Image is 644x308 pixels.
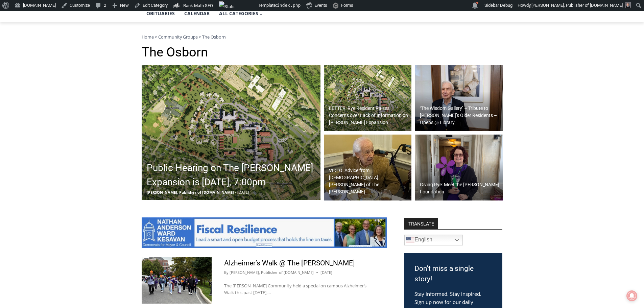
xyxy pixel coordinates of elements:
h3: Don't miss a single story! [414,263,492,285]
p: The [PERSON_NAME] Community held a special on campus Alzheimer’s Walk this past [DATE],… [224,282,374,297]
h2: ‘The Wisdom Gallery’ – Tribute to [PERSON_NAME]’s Older Residents – Opens @ Library [420,105,501,126]
a: [PERSON_NAME], Publisher of [DOMAIN_NAME] [230,270,314,275]
a: ‘The Wisdom Gallery’ – Tribute to [PERSON_NAME]’s Older Residents – Opens @ Library [415,65,503,131]
h2: Giving Rye: Meet the [PERSON_NAME] Foundation [420,181,501,195]
span: [DATE] [237,190,249,195]
span: [PERSON_NAME], Publisher of [DOMAIN_NAME] [531,3,623,8]
a: Alzheimer’s Walk @ The [PERSON_NAME] [224,259,355,267]
img: Views over 48 hours. Click for more Jetpack Stats. [219,1,257,9]
h2: LETTER: Rye Resident Raises Concerns over Lack of Information on [PERSON_NAME] Expansion [329,105,410,126]
span: By [224,269,229,276]
a: Giving Rye: Meet the [PERSON_NAME] Foundation [415,135,503,201]
span: [PERSON_NAME], Publisher of [DOMAIN_NAME] [147,190,234,195]
span: > [199,34,201,40]
img: (PHOTO: Cathy Levy, Director of Development at the Osborn Foundation, at Walk to End Alzheimer’s.) [415,135,503,201]
nav: Breadcrumbs [142,33,503,40]
img: en [406,236,414,244]
time: [DATE] [320,269,332,276]
strong: TRANSLATE [404,218,438,229]
img: Harry Fleish, 105 year old resident of The Osborn [324,135,412,201]
img: (PHOTO: The Osborn Community held a special on campus Alzheimer’s Walk on Tuesday, October 1, 2024.) [142,257,212,304]
a: Home [142,34,154,40]
span: index.php [277,3,301,8]
span: > [155,34,157,40]
span: The Osborn [202,34,226,40]
button: Child menu of All Categories [214,5,268,22]
span: - [235,190,236,195]
a: Obituaries [142,5,180,22]
img: (PHOTO: Illustrative plan of The Osborn's proposed site plan from the July 10, 2025 planning comm... [142,65,320,200]
a: English [404,235,463,245]
a: VIDEO: Advice from [DEMOGRAPHIC_DATA] [PERSON_NAME] of The [PERSON_NAME] [324,135,412,201]
a: Public Hearing on The [PERSON_NAME] Expansion is [DATE], 7:00pm [PERSON_NAME], Publisher of [DOMA... [142,65,320,200]
a: Intern @ [DOMAIN_NAME] [163,66,328,84]
h2: Public Hearing on The [PERSON_NAME] Expansion is [DATE], 7:00pm [147,161,319,189]
a: LETTER: Rye Resident Raises Concerns over Lack of Information on [PERSON_NAME] Expansion [324,65,412,131]
a: Community Groups [158,34,198,40]
img: (PHOTO: Marine Corps veteran Jack Savage, featured in The Wisdom Gallery, shared this piece of wi... [415,65,503,131]
div: "At the 10am stand-up meeting, each intern gets a chance to take [PERSON_NAME] and the other inte... [171,0,319,66]
h1: The Osborn [142,45,503,60]
span: Rank Math SEO [183,3,213,8]
a: Calendar [180,5,214,22]
span: Intern @ [DOMAIN_NAME] [177,67,313,82]
img: (PHOTO: Illustrative plan of The Osborn's proposed site plan from the July 10, 2025 planning comm... [324,65,412,131]
h2: VIDEO: Advice from [DEMOGRAPHIC_DATA] [PERSON_NAME] of The [PERSON_NAME] [329,167,410,195]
